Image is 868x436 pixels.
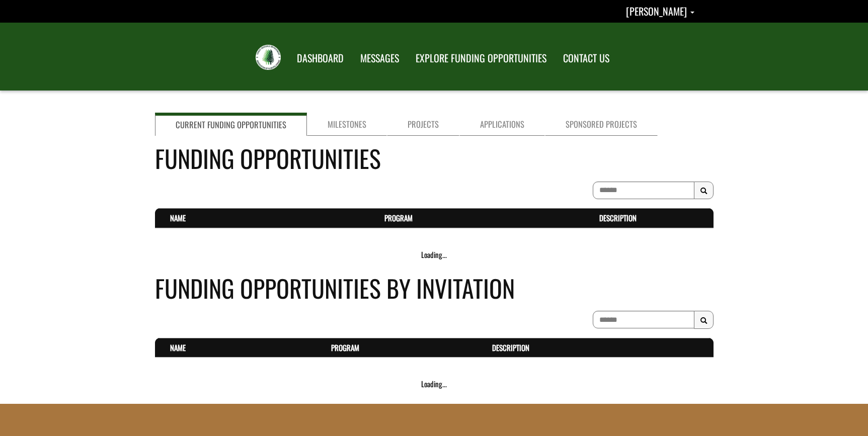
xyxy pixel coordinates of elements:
a: Program [331,342,359,353]
a: Applications [459,113,545,136]
input: To search on partial text, use the asterisk (*) wildcard character. [593,182,694,199]
a: EXPLORE FUNDING OPPORTUNITIES [408,46,554,71]
a: MESSAGES [353,46,407,71]
a: Description [492,342,529,353]
a: Shannon Sexsmith [626,4,694,19]
img: FRIAA Submissions Portal [256,45,281,70]
a: Description [599,212,637,223]
a: Projects [387,113,459,136]
a: DASHBOARD [289,46,351,71]
a: Current Funding Opportunities [155,113,307,136]
div: Loading... [155,249,714,260]
a: Milestones [307,113,387,136]
button: Search Results [694,311,714,329]
a: Name [170,212,186,223]
nav: Main Navigation [288,43,617,71]
a: Sponsored Projects [545,113,658,136]
button: Search Results [694,182,714,200]
h4: Funding Opportunities [155,140,714,176]
h4: Funding Opportunities By Invitation [155,270,714,306]
a: CONTACT US [556,46,617,71]
span: [PERSON_NAME] [626,4,687,19]
input: To search on partial text, use the asterisk (*) wildcard character. [593,311,694,328]
th: Actions [692,338,714,358]
div: Loading... [155,379,714,389]
a: Program [384,212,413,223]
a: Name [170,342,186,353]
